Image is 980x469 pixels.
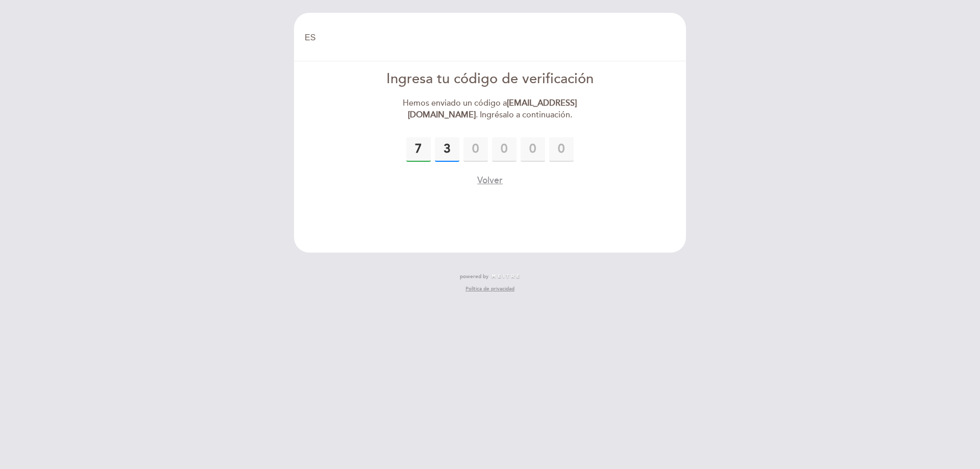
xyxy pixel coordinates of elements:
[460,273,520,280] a: powered by
[463,137,488,162] input: 0
[435,137,459,162] input: 0
[491,274,520,279] img: MEITRE
[492,137,517,162] input: 0
[373,69,607,89] div: Ingresa tu código de verificación
[406,137,431,162] input: 0
[460,273,488,280] span: powered by
[408,98,577,120] strong: [EMAIL_ADDRESS][DOMAIN_NAME]
[373,97,607,121] div: Hemos enviado un código a . Ingrésalo a continuación.
[477,174,503,187] button: Volver
[465,285,514,292] a: Política de privacidad
[521,137,545,162] input: 0
[549,137,574,162] input: 0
